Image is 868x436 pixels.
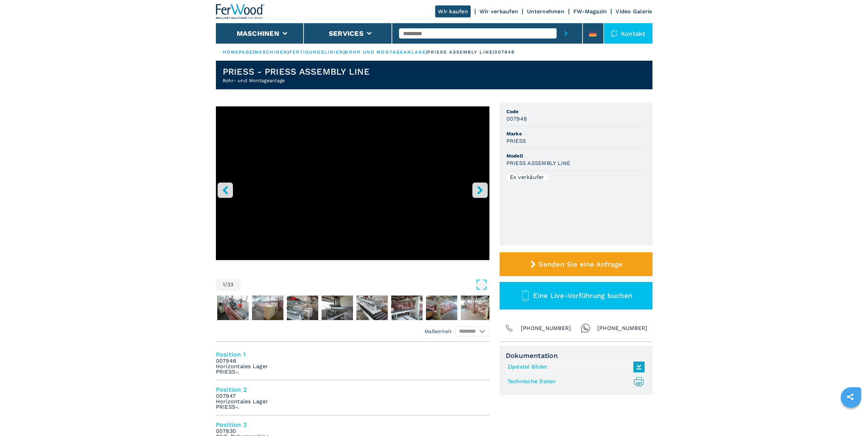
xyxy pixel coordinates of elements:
a: HOMEPAGE [223,49,253,55]
span: | [288,49,289,55]
span: 33 [227,282,234,287]
button: Go to Slide 3 [251,294,285,321]
iframe: Montageanlagen im Einsatz - PRIESS - PRIESS ASSEMBLY LINE - Ferwoodgroup - 007948 [216,106,489,260]
img: 40e0d016ce39777cc607a98ec8a2e553 [252,296,283,320]
img: ecc0ad073a0f40696fba95b0012f9ee2 [391,296,423,320]
iframe: Chat [839,405,863,431]
li: Position 2 [216,380,489,416]
button: Go to Slide 2 [216,294,250,321]
img: 49698a0e168d889aae93fe5188975715 [287,296,318,320]
button: Open Fullscreen [242,279,488,291]
div: Kontakt [604,23,652,44]
p: 007948 [495,49,515,55]
span: [PHONE_NUMBER] [597,324,648,333]
a: sharethis [842,388,859,405]
button: Senden Sie eine Anfrage [500,252,652,276]
button: right-button [472,182,488,198]
button: left-button [218,182,233,198]
button: Maschinen [237,29,279,37]
img: 1ac367a9c4e27cff0b63c271e323e2c1 [322,296,353,320]
span: Eine Live-Vorführung buchen [533,291,632,300]
span: Dokumentation [506,351,646,360]
span: Modell [506,152,646,159]
h4: Position 1 [216,350,489,358]
span: Code [506,108,646,115]
a: maschinen [254,49,288,55]
em: 007946 Horizontales Lager PRIESS-. [216,358,268,375]
span: | [253,49,254,55]
span: | [426,49,427,55]
img: Kontakt [611,30,618,37]
span: [PHONE_NUMBER] [521,324,571,333]
a: bohr und montageanlage [345,49,426,55]
img: 4f5e45f8652e57b319f99bc4fb9e42bc [356,296,388,320]
a: fertigungslinien [289,49,344,55]
button: Eine Live-Vorführung buchen [500,282,652,310]
p: priess assembly line | [427,49,495,55]
div: Ex verkäufer [506,175,548,180]
button: Go to Slide 8 [425,294,459,321]
h1: PRIESS - PRIESS ASSEMBLY LINE [223,66,370,77]
span: | [343,49,345,55]
h3: PRIESS ASSEMBLY LINE [506,159,571,167]
h3: PRIESS [506,137,526,145]
button: Go to Slide 9 [459,294,494,321]
button: Services [329,29,364,37]
a: Technische Daten [507,376,641,387]
img: Ferwood [216,4,265,19]
li: Position 1 [216,345,489,380]
span: / [225,282,227,287]
a: Wir verkaufen [480,8,518,15]
div: Go to Slide 1 [216,106,489,272]
span: 1 [223,282,225,287]
span: Senden Sie eine Anfrage [539,260,622,268]
button: Go to Slide 7 [390,294,424,321]
a: Zipdatei Bilder [507,361,641,373]
img: Whatsapp [581,324,590,333]
h4: Position 2 [216,386,489,393]
em: Maßeinheit [425,328,452,335]
button: submit-button [557,23,575,44]
em: 007947 Horizontales Lager PRIESS-. [216,393,268,410]
button: Go to Slide 6 [355,294,389,321]
a: Unternehmen [527,8,564,15]
a: Video Galerie [616,8,652,15]
a: Wir kaufen [435,5,471,17]
a: FW-Magazin [573,8,607,15]
img: 19fd06a5a11a925395465c93f5d54172 [461,296,492,320]
img: Phone [504,324,514,333]
nav: Thumbnail Navigation [216,294,489,321]
h4: Position 3 [216,421,489,429]
h3: 007948 [506,115,527,123]
button: Go to Slide 4 [285,294,320,321]
button: Go to Slide 5 [320,294,354,321]
h2: Bohr- und Montageanlage [223,77,370,84]
img: d6716e03fe36f60fc04eb62782390c00 [217,296,249,320]
span: Marke [506,130,646,137]
img: 7e191fa172649e5ecfc10b78fba28d2e [426,296,457,320]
